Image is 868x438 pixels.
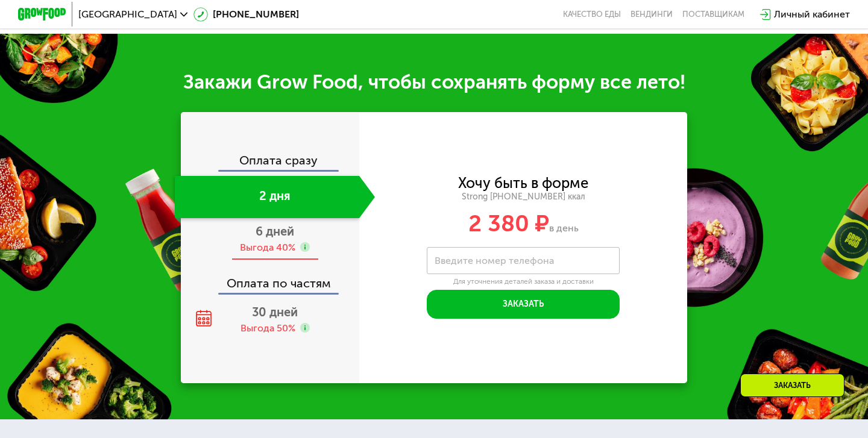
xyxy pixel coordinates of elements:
[359,192,687,202] div: Strong [PHONE_NUMBER] ккал
[682,10,744,19] div: поставщикам
[427,290,620,319] button: Заказать
[241,322,295,335] div: Выгода 50%
[563,10,621,19] a: Качество еды
[252,305,298,319] span: 30 дней
[182,265,359,293] div: Оплата по частям
[256,224,294,239] span: 6 дней
[78,10,177,19] span: [GEOGRAPHIC_DATA]
[468,210,549,237] span: 2 380 ₽
[549,222,579,234] span: в день
[182,154,359,170] div: Оплата сразу
[427,277,620,287] div: Для уточнения деталей заказа и доставки
[240,241,295,254] div: Выгода 40%
[435,257,554,264] label: Введите номер телефона
[458,177,588,190] div: Хочу быть в форме
[740,374,844,397] div: Заказать
[774,7,850,22] div: Личный кабинет
[193,7,299,22] a: [PHONE_NUMBER]
[631,10,673,19] a: Вендинги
